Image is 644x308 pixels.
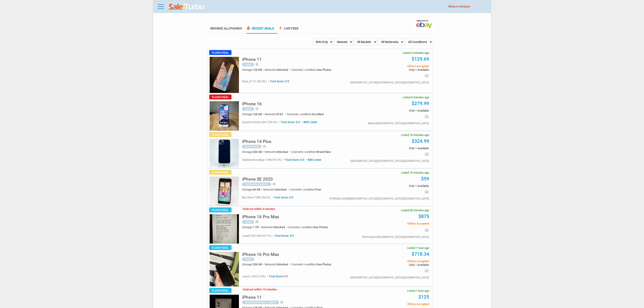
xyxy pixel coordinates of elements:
[301,121,317,124] span: IMEI Listed
[242,80,266,83] span: etjan_97 41 (83.8%)
[242,177,273,181] h5: iPhone SE 2020
[275,207,276,211] span: -
[424,74,429,78] i: email
[242,121,277,124] span: superior.surplus 897 (99.4%)
[418,214,429,219] a: $875
[242,215,279,219] h5: iPhone 16 Pro Max
[350,81,429,84] div: [GEOGRAPHIC_DATA],[GEOGRAPHIC_DATA],[GEOGRAPHIC_DATA]
[242,301,279,304] div: Cracked (Screen / Back)
[361,147,429,150] span: Only 1 Available
[280,300,284,304] i: help
[361,65,429,68] span: Offers Accepted
[209,132,231,137] span: Flash Deal
[424,269,429,273] i: email
[246,27,274,34] a: local_fire_departmentRecent Deals
[412,56,429,62] a: $129.69
[407,289,429,292] span: Listed 1 hour ago
[287,113,324,116] div: Cosmetic condition:
[242,253,279,257] a: iPhone 16 Pro Max
[242,58,262,62] a: iPhone 11
[242,252,279,257] h5: iPhone 16 Pro Max
[255,107,259,110] i: help
[210,27,242,30] a: Browse AllPhones
[412,101,429,106] a: $279.99
[265,263,291,266] div: Network:
[242,188,263,191] div: Storage:
[209,94,231,99] span: Flash Deal
[361,68,429,71] span: Only 1 Available
[350,160,429,162] div: [GEOGRAPHIC_DATA],[GEOGRAPHIC_DATA],[GEOGRAPHIC_DATA]
[242,145,261,148] div: Brand New
[267,80,289,83] span: Trust Score: 2/5
[242,139,271,144] h5: iPhone 14 Plus
[242,113,265,116] div: Storage:
[278,26,283,30] span: bolt
[277,288,277,291] span: -
[210,101,239,131] img: s-l225.jpg
[253,263,262,266] span: 256 GB
[210,57,239,93] img: s-l225.jpg
[276,113,283,116] span: AT&T
[242,220,254,224] div: Used
[424,114,429,119] i: email
[209,50,231,55] span: Flash Deal
[275,188,286,191] span: Unlocked
[291,68,331,71] div: Cosmetic condition:
[242,207,276,210] h3: Sold out within 4 minutes
[242,257,254,261] div: Used
[401,171,429,174] span: Listed 16 minutes ago
[242,216,279,219] a: iPhone 16 Pro Max
[246,26,251,30] span: local_fire_department
[317,263,331,266] span: See Photos
[291,263,331,266] div: Cosmetic condition:
[317,68,331,71] span: See Photos
[368,122,429,125] div: Mentor,[GEOGRAPHIC_DATA],[GEOGRAPHIC_DATA]
[361,303,429,306] span: Offers Accepted
[361,109,429,112] span: Only 1 Available
[272,182,276,186] i: help
[169,3,205,11] img: saleturbo.com - Online Deals and Discount Coupons
[242,178,273,181] a: iPhone SE 2020
[242,296,262,299] a: iPhone 11
[407,246,429,249] span: Listed 1 hour ago
[253,150,262,154] span: 256 GB
[263,145,266,148] i: help
[210,214,239,244] img: s-l225.jpg
[242,63,254,66] div: Used
[229,27,242,30] span: Phones
[418,294,429,300] a: $125
[261,226,288,229] div: Network:
[242,288,243,291] span: -
[424,228,429,232] i: email
[242,196,270,199] span: bbc-store 7380 (98.6%)
[283,275,288,278] span: 1/5
[242,150,265,153] div: Storage:
[288,226,328,229] div: Cosmetic condition:
[401,209,429,212] span: Listed 50 minutes ago
[253,188,260,191] span: 64 GB
[403,51,429,54] span: Listed 4 minutes ago
[265,113,287,116] div: Network:
[424,190,429,194] i: email
[255,220,259,223] i: help
[210,139,239,168] img: s-l225.jpg
[242,68,265,71] div: Storage:
[209,207,231,212] span: Flash Deal
[276,150,288,154] span: Unlocked
[209,170,231,175] span: Flash Deal
[242,140,271,144] a: iPhone 14 Plus
[361,222,429,225] span: Offers Accepted
[263,188,290,191] div: Network:
[451,5,458,8] a: Sign In
[242,57,262,62] h5: iPhone 11
[255,62,259,66] i: help
[265,68,291,71] div: Network:
[242,102,262,106] h5: iPhone 16
[210,252,239,286] img: s-l225.jpg
[209,288,231,293] span: Flash Deal
[271,196,293,199] span: Trust Score: 5/5
[242,182,271,186] div: Used with Defects
[242,234,271,237] span: jose67302 848 (95.7%)
[210,177,239,206] img: s-l225.jpg
[242,103,262,106] a: iPhone 16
